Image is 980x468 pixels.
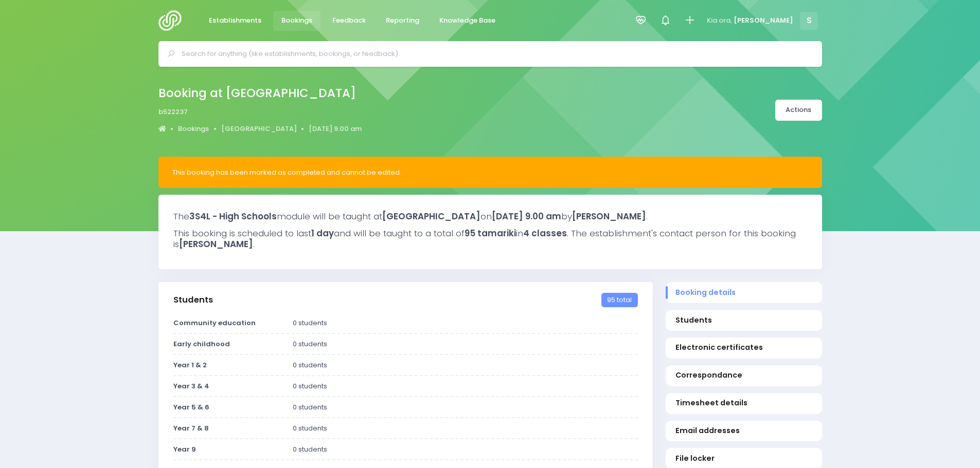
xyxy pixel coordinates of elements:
[666,282,822,303] a: Booking details
[666,365,822,386] a: Correspondance
[439,15,495,26] span: Knowledge Base
[309,124,362,134] a: [DATE] 9.00 am
[221,124,297,134] a: [GEOGRAPHIC_DATA]
[286,444,644,455] div: 0 students
[173,318,256,328] strong: Community education
[523,227,567,239] strong: 4 classes
[666,310,822,331] a: Students
[492,210,561,222] strong: [DATE] 9.00 am
[173,402,209,412] strong: Year 5 & 6
[173,423,209,433] strong: Year 7 & 8
[431,11,504,31] a: Knowledge Base
[158,10,188,31] img: Logo
[178,124,209,134] a: Bookings
[707,15,732,26] span: Kia ora,
[273,11,321,31] a: Bookings
[173,295,213,305] h3: Students
[286,339,644,349] div: 0 students
[666,421,822,442] a: Email addresses
[189,210,277,222] strong: 3S4L - High Schools
[332,15,366,26] span: Feedback
[666,338,822,359] a: Electronic certificates
[182,46,808,62] input: Search for anything (like establishments, bookings, or feedback)
[675,287,812,298] span: Booking details
[378,11,428,31] a: Reporting
[675,453,812,464] span: File locker
[173,211,807,221] h3: The module will be taught at on by .
[286,381,644,391] div: 0 students
[675,370,812,381] span: Correspondance
[382,210,480,222] strong: [GEOGRAPHIC_DATA]
[158,86,356,100] h2: Booking at [GEOGRAPHIC_DATA]
[173,339,230,349] strong: Early childhood
[775,100,822,121] a: Actions
[675,342,812,353] span: Electronic certificates
[734,15,793,26] span: [PERSON_NAME]
[172,167,808,178] div: This booking has been marked as completed and cannot be edited.
[666,393,822,414] a: Timesheet details
[675,398,812,408] span: Timesheet details
[173,360,207,370] strong: Year 1 & 2
[179,238,253,250] strong: [PERSON_NAME]
[286,360,644,370] div: 0 students
[173,444,196,454] strong: Year 9
[286,423,644,434] div: 0 students
[158,107,188,117] span: b522237
[281,15,312,26] span: Bookings
[286,402,644,413] div: 0 students
[324,11,375,31] a: Feedback
[286,318,644,328] div: 0 students
[675,315,812,326] span: Students
[601,293,637,307] span: 95 total
[572,210,646,222] strong: [PERSON_NAME]
[209,15,261,26] span: Establishments
[675,425,812,436] span: Email addresses
[386,15,419,26] span: Reporting
[173,228,807,249] h3: This booking is scheduled to last and will be taught to a total of in . The establishment's conta...
[800,12,818,30] span: S
[201,11,270,31] a: Establishments
[311,227,334,239] strong: 1 day
[465,227,516,239] strong: 95 tamariki
[173,381,209,391] strong: Year 3 & 4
